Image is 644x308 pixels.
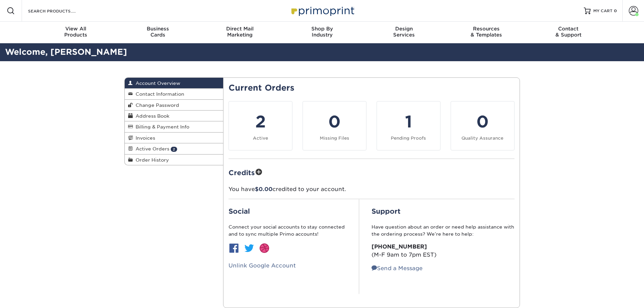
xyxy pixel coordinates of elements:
a: Order History [125,155,223,165]
a: Address Book [125,111,223,121]
h2: Social [229,207,347,215]
div: & Templates [445,26,527,38]
div: Cards [117,26,199,38]
div: & Support [527,26,610,38]
a: View AllProducts [35,22,117,43]
small: Missing Files [320,136,349,141]
span: Contact [527,26,610,32]
a: Change Password [125,100,223,111]
span: Contact Information [133,91,184,97]
span: 0 [614,8,617,13]
span: Account Overview [133,80,180,86]
span: Resources [445,26,527,32]
a: Active Orders 2 [125,143,223,154]
a: 0 Missing Files [303,101,366,150]
h2: Current Orders [229,83,515,93]
a: 1 Pending Proofs [377,101,440,150]
a: Direct MailMarketing [199,22,281,43]
span: Order History [133,157,169,163]
span: Business [117,26,199,32]
div: Industry [281,26,363,38]
a: Contact Information [125,89,223,99]
span: MY CART [593,8,613,14]
a: Account Overview [125,78,223,89]
span: Invoices [133,135,155,141]
a: BusinessCards [117,22,199,43]
a: Invoices [125,133,223,143]
div: 1 [381,110,436,134]
p: Have question about an order or need help assistance with the ordering process? We’re here to help: [372,223,515,237]
a: Unlink Google Account [229,262,296,269]
span: View All [35,26,117,32]
span: Design [363,26,445,32]
span: Direct Mail [199,26,281,32]
p: You have credited to your account. [229,185,515,193]
div: 2 [233,110,288,134]
h2: Support [372,207,515,215]
span: Active Orders [133,146,169,151]
span: Billing & Payment Info [133,124,189,129]
span: Address Book [133,113,169,119]
h2: Credits [229,167,515,177]
div: Products [35,26,117,38]
a: DesignServices [363,22,445,43]
a: Resources& Templates [445,22,527,43]
a: 2 Active [229,101,292,150]
div: Services [363,26,445,38]
a: Send a Message [372,265,423,271]
img: btn-twitter.jpg [244,243,255,254]
div: 0 [307,110,362,134]
span: Change Password [133,102,179,108]
img: btn-dribbble.jpg [259,243,270,254]
p: (M-F 9am to 7pm EST) [372,243,515,259]
a: Billing & Payment Info [125,121,223,132]
span: $0.00 [255,186,272,192]
div: 0 [455,110,510,134]
small: Quality Assurance [461,136,503,141]
img: Primoprint [288,3,356,18]
div: Marketing [199,26,281,38]
small: Active [253,136,268,141]
span: Shop By [281,26,363,32]
a: Contact& Support [527,22,610,43]
img: btn-facebook.jpg [229,243,239,254]
a: 0 Quality Assurance [451,101,515,150]
span: 2 [171,147,177,152]
a: Shop ByIndustry [281,22,363,43]
small: Pending Proofs [391,136,426,141]
strong: [PHONE_NUMBER] [372,243,427,250]
p: Connect your social accounts to stay connected and to sync multiple Primo accounts! [229,223,347,237]
input: SEARCH PRODUCTS..... [27,7,93,15]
